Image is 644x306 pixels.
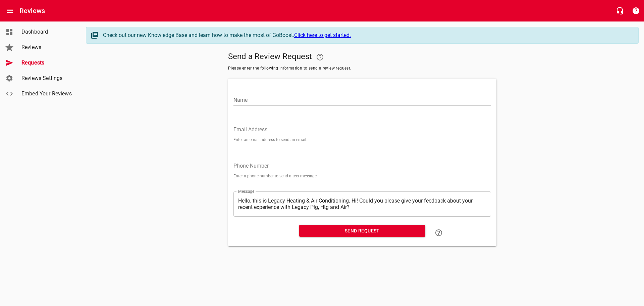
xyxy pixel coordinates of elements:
[612,3,628,19] button: Live Chat
[238,198,486,210] textarea: Hello, this is Legacy Heating & Air Conditioning. Hi! Could you please give your feedback about y...
[21,90,72,98] span: Embed Your Reviews
[19,5,45,16] h6: Reviews
[21,74,72,82] span: Reviews Settings
[103,31,632,39] div: Check out our new Knowledge Base and learn how to make the most of GoBoost.
[228,49,496,65] h5: Send a Review Request
[233,174,491,178] p: Enter a phone number to send a text message.
[431,225,447,241] a: Learn how to "Send a Review Request"
[294,32,351,38] a: Click here to get started.
[305,227,420,235] span: Send Request
[312,49,328,65] a: Your Google or Facebook account must be connected to "Send a Review Request"
[233,138,491,142] p: Enter an email address to send an email.
[299,225,425,237] button: Send Request
[21,28,72,36] span: Dashboard
[21,43,72,51] span: Reviews
[228,65,496,72] span: Please enter the following information to send a review request.
[2,3,18,19] button: Open drawer
[628,3,644,19] button: Support Portal
[21,59,72,67] span: Requests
